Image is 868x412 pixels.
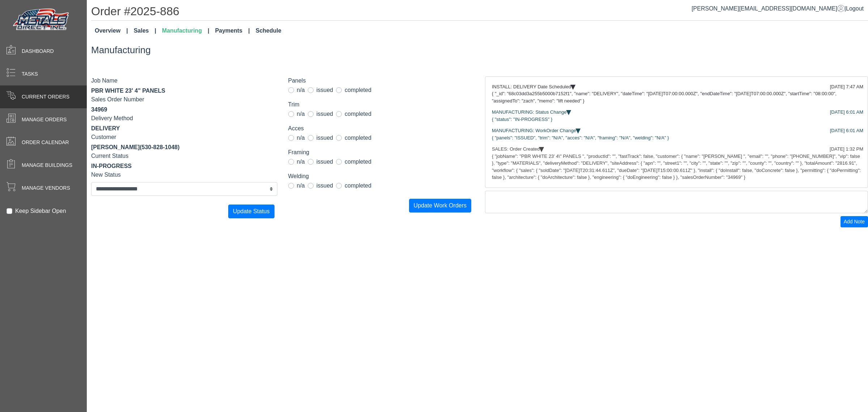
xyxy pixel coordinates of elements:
img: Metals Direct Inc Logo [11,7,72,33]
span: n/a [297,87,305,93]
span: Manage Vendors [22,184,70,192]
div: 34969 [91,105,277,114]
legend: Panels [288,76,475,86]
span: ▸ [576,129,581,134]
div: | [692,4,864,13]
span: Manage Buildings [22,161,72,169]
button: Update Work Orders [409,199,471,213]
a: Overview [92,24,131,38]
a: [PERSON_NAME][EMAIL_ADDRESS][DOMAIN_NAME] [692,5,844,12]
span: issued [316,111,333,117]
span: Update Work Orders [414,202,467,209]
span: completed [345,182,371,189]
div: { "status": "IN-PROGRESS" } [492,116,861,123]
span: completed [345,87,371,93]
a: Sales [131,24,159,38]
label: Current Status [91,152,128,160]
button: Add Note [841,216,868,227]
div: DELIVERY [91,124,277,133]
a: Payments [212,24,253,38]
span: PBR WHITE 23' 4" PANELS [91,88,165,94]
label: Job Name [91,76,118,85]
span: n/a [297,135,305,141]
span: Current Orders [22,93,69,101]
div: [DATE] 7:47 AM [830,83,863,91]
label: Sales Order Number [91,95,144,104]
span: issued [316,135,333,141]
span: Dashboard [22,47,54,55]
span: n/a [297,182,305,189]
h1: Order #2025-886 [91,4,868,21]
span: completed [345,135,371,141]
label: Customer [91,133,116,142]
h3: Manufacturing [91,45,868,56]
div: MANUFACTURING: Status Change [492,109,861,116]
label: Keep Sidebar Open [15,207,66,215]
div: INSTALL: DELIVERY Date Scheduled [492,83,861,91]
span: n/a [297,159,305,165]
span: Manage Orders [22,116,67,123]
button: Update Status [228,205,274,218]
legend: Welding [288,172,475,181]
div: [DATE] 1:32 PM [830,146,863,153]
span: Tasks [22,70,38,78]
span: (530-828-1048) [140,144,179,150]
span: issued [316,159,333,165]
div: [DATE] 6:01 AM [830,109,863,116]
div: { "_id": "68c03dd3a255b5000b7152f1", "name": "DELIVERY", "dateTime": "[DATE]T07:00:00.000Z", "end... [492,90,861,104]
span: Update Status [233,208,269,214]
div: IN-PROGRESS [91,162,277,171]
div: MANUFACTURING: WorkOrder Change [492,127,861,134]
legend: Acces [288,124,475,134]
span: issued [316,87,333,93]
span: completed [345,159,371,165]
div: [PERSON_NAME] [91,143,277,152]
span: issued [316,182,333,189]
a: Schedule [253,24,284,38]
span: ▸ [571,84,576,89]
span: Logout [846,5,864,12]
label: Delivery Method [91,114,133,123]
div: SALES: Order Created [492,146,861,153]
legend: Framing [288,148,475,157]
span: Order Calendar [22,139,69,146]
label: New Status [91,171,121,179]
div: { "panels": "ISSUED", "trim": "N/A", "acces": "N/A", "framing": "N/A", "welding": "N/A" } [492,134,861,142]
span: ▸ [567,110,571,115]
a: Manufacturing [159,24,212,38]
span: n/a [297,111,305,117]
div: [DATE] 6:01 AM [830,127,863,134]
legend: Trim [288,100,475,110]
span: Add Note [844,219,865,224]
span: ▸ [540,147,545,152]
span: completed [345,111,371,117]
div: { "jobName": "PBR WHITE 23' 4\" PANELS ", "productId": "", "fastTrack": false, "customer": { "nam... [492,153,861,181]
